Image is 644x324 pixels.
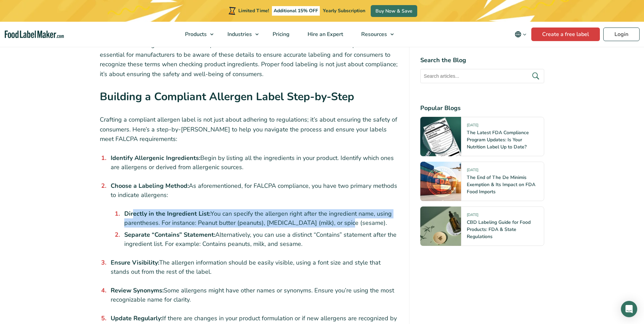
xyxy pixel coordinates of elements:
a: Create a free label [531,28,600,41]
strong: Identify Allergenic Ingredients: [111,154,200,162]
h4: Popular Blogs [420,104,544,113]
strong: Separate “Contains” Statement: [124,231,215,239]
li: The allergen information should be easily visible, using a font size and style that stands out fr... [108,258,399,276]
span: Additional 15% OFF [272,6,320,16]
a: Industries [219,22,262,47]
span: [DATE] [467,123,478,130]
input: Search articles... [420,69,544,83]
span: [DATE] [467,167,478,175]
p: Each of these allergens has its own unique characteristics and can be found in various food produ... [100,40,399,79]
strong: Ensure Visibility: [111,258,159,267]
a: CBD Labeling Guide for Food Products: FDA & State Regulations [467,219,531,240]
span: Yearly Subscription [323,7,365,14]
strong: Building a Compliant Allergen Label Step-by-Step [100,89,354,104]
p: Crafting a compliant allergen label is not just about adhering to regulations; it’s about ensurin... [100,115,399,144]
span: [DATE] [467,212,478,220]
a: Buy Now & Save [371,5,417,17]
div: Open Intercom Messenger [621,301,637,317]
span: Products [183,31,207,38]
a: The End of The De Minimis Exemption & Its Impact on FDA Food Imports [467,174,535,195]
li: Some allergens might have other names or synonyms. Ensure you’re using the most recognizable name... [108,286,399,304]
span: Hire an Expert [306,31,344,38]
li: You can specify the allergen right after the ingredient name, using parentheses. For instance: Pe... [122,209,399,228]
a: The Latest FDA Compliance Program Updates: Is Your Nutrition Label Up to Date? [467,129,529,150]
strong: Choose a Labeling Method: [111,182,189,190]
a: Products [176,22,217,47]
li: As aforementioned, for FALCPA compliance, you have two primary methods to indicate allergens: [108,181,399,249]
button: Change language [510,28,531,41]
a: Hire an Expert [299,22,351,47]
span: Pricing [271,31,290,38]
strong: Review Synonyms: [111,286,164,294]
li: Alternatively, you can use a distinct “Contains” statement after the ingredient list. For example... [122,230,399,249]
a: Login [603,28,640,41]
a: Resources [352,22,397,47]
strong: Update Regularly: [111,314,162,322]
strong: Directly in the Ingredient List: [124,210,210,218]
li: Begin by listing all the ingredients in your product. Identify which ones are allergens or derive... [108,154,399,172]
a: Food Label Maker homepage [5,31,64,38]
h4: Search the Blog [420,56,544,65]
span: Industries [225,31,253,38]
a: Pricing [264,22,297,47]
span: Resources [359,31,388,38]
span: Limited Time! [238,7,269,14]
